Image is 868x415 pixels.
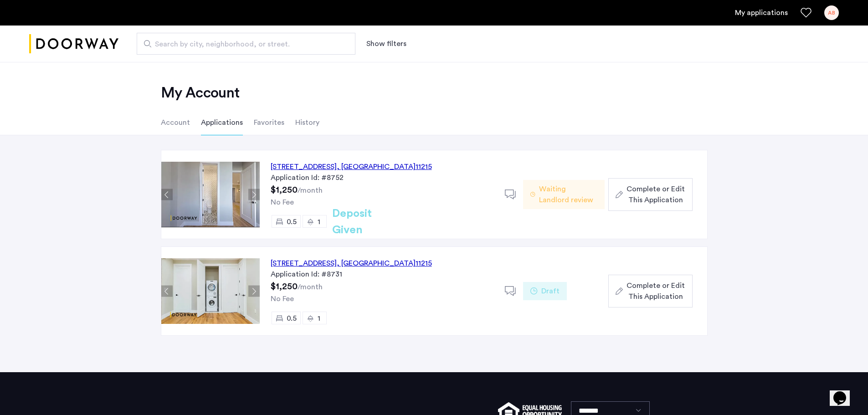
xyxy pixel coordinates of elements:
h2: Deposit Given [332,205,405,238]
span: Search by city, neighborhood, or street. [155,39,330,50]
li: Favorites [254,110,284,135]
span: 1 [318,218,320,225]
img: Apartment photo [161,258,260,324]
img: logo [29,27,118,61]
span: Complete or Edit This Application [627,184,685,205]
span: 0.5 [287,315,297,322]
button: button [608,178,692,211]
button: Show or hide filters [366,38,406,49]
div: [STREET_ADDRESS] 11215 [271,258,432,269]
span: Waiting Landlord review [539,184,597,205]
img: Apartment photo [161,162,260,227]
div: Application Id: #8731 [271,269,494,280]
li: Account [161,110,190,135]
span: No Fee [271,199,294,206]
h2: My Account [161,84,708,102]
button: Previous apartment [161,286,173,297]
span: Draft [541,286,560,297]
span: , [GEOGRAPHIC_DATA] [337,260,416,267]
sub: /month [298,187,323,194]
button: Next apartment [248,189,260,200]
li: Applications [201,110,243,135]
span: Complete or Edit This Application [627,280,685,302]
span: $1,250 [271,282,298,291]
span: $1,250 [271,185,298,195]
div: AB [824,5,839,20]
a: Favorites [801,7,812,18]
sub: /month [298,283,323,291]
span: , [GEOGRAPHIC_DATA] [337,163,416,170]
iframe: chat widget [830,379,859,406]
li: History [295,110,319,135]
button: Next apartment [248,286,260,297]
button: button [608,275,692,307]
span: 0.5 [287,218,297,225]
div: [STREET_ADDRESS] 11215 [271,161,432,172]
a: My application [735,7,788,18]
span: 1 [318,315,320,322]
span: No Fee [271,295,294,302]
div: Application Id: #8752 [271,172,494,183]
input: Apartment Search [137,33,355,55]
button: Previous apartment [161,189,173,200]
a: Cazamio logo [29,27,118,61]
